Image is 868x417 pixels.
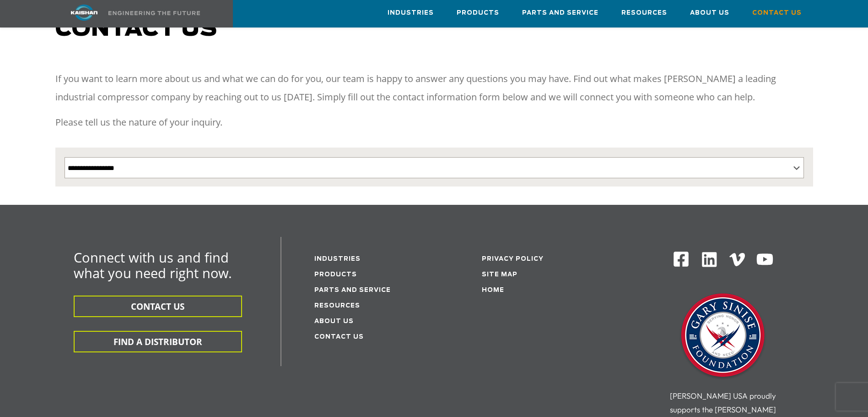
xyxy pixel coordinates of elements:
span: Industries [388,8,434,18]
span: Contact Us [752,8,802,18]
p: Please tell us the nature of your inquiry. [55,113,813,132]
span: Contact us [55,18,217,40]
span: Connect with us and find what you need right now. [74,248,232,282]
a: About Us [690,0,729,25]
img: Gary Sinise Foundation [677,291,769,382]
span: About Us [690,8,729,18]
a: Parts and service [314,287,391,293]
span: Resources [621,8,667,18]
a: Site Map [482,272,518,278]
button: CONTACT US [74,296,242,317]
a: Industries [388,0,434,25]
a: Privacy Policy [482,256,544,262]
button: FIND A DISTRIBUTOR [74,331,242,352]
a: Industries [314,256,361,262]
span: Products [457,8,499,18]
img: Youtube [756,251,774,269]
a: Contact Us [752,0,802,25]
a: Resources [621,0,667,25]
img: Linkedin [701,251,718,269]
a: Parts and Service [522,0,598,25]
a: Contact Us [314,334,364,340]
a: Products [457,0,499,25]
span: Parts and Service [522,8,598,18]
a: Home [482,287,504,293]
a: Products [314,272,357,278]
img: Vimeo [729,253,745,266]
img: kaishan logo [50,5,119,21]
a: About Us [314,318,354,324]
p: If you want to learn more about us and what we can do for you, our team is happy to answer any qu... [55,70,813,106]
img: Engineering the future [108,11,200,15]
img: Facebook [673,251,690,268]
a: Resources [314,303,360,309]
